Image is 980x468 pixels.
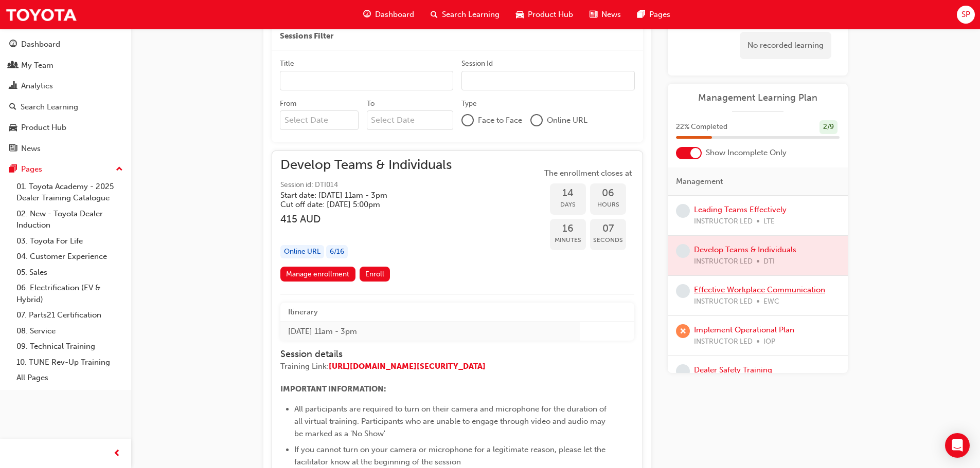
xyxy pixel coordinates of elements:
[12,323,127,339] a: 08. Service
[294,404,609,438] span: All participants are required to turn on their camera and microphone for the duration of all virt...
[945,433,970,458] div: Open Intercom Messenger
[694,365,772,375] a: Dealer Safety Training
[375,9,414,21] span: Dashboard
[363,8,371,21] span: guage-icon
[629,4,679,25] a: pages-iconPages
[9,123,17,133] span: car-icon
[461,71,635,90] input: Session Id
[21,39,60,50] div: Dashboard
[355,4,422,25] a: guage-iconDashboard
[12,206,127,233] a: 02. New - Toyota Dealer Induction
[12,307,127,323] a: 07. Parts21 Certification
[550,199,586,211] span: Days
[5,3,77,26] img: Trak
[590,8,597,21] span: news-icon
[461,59,493,69] div: Session Id
[431,8,438,21] span: search-icon
[12,354,127,370] a: 10. TUNE Rev-Up Training
[4,139,127,158] a: News
[516,8,524,21] span: car-icon
[422,4,508,25] a: search-iconSearch Learning
[9,61,17,70] span: people-icon
[550,234,586,246] span: Minutes
[280,71,453,90] input: Title
[694,336,753,348] span: INSTRUCTOR LED
[763,296,779,308] span: EWC
[4,98,127,117] a: Search Learning
[478,115,522,126] span: Face to Face
[4,160,127,179] button: Pages
[280,303,580,322] th: Itinerary
[280,110,359,130] input: From
[676,364,690,378] span: learningRecordVerb_NONE-icon
[360,267,390,282] button: Enroll
[280,384,386,394] span: IMPORTANT INFORMATION:
[676,121,727,133] span: 22 % Completed
[637,8,645,21] span: pages-icon
[294,445,608,466] span: If you cannot turn on your camera or microphone for a legitimate reason, please let the facilitat...
[280,200,435,209] h5: Cut off date: [DATE] 5:00pm
[280,159,452,171] span: Develop Teams & Individuals
[550,188,586,199] span: 14
[961,9,970,21] span: SP
[590,188,626,199] span: 06
[694,216,753,228] span: INSTRUCTOR LED
[21,122,66,134] div: Product Hub
[21,80,53,92] div: Analytics
[367,99,375,109] div: To
[280,267,355,282] a: Manage enrollment
[367,110,454,130] input: To
[676,92,840,104] a: Management Learning Plan
[21,101,78,113] div: Search Learning
[12,249,127,265] a: 04. Customer Experience
[819,120,838,134] div: 2 / 9
[590,199,626,211] span: Hours
[694,285,825,294] a: Effective Workplace Communication
[601,9,621,21] span: News
[649,9,670,21] span: Pages
[329,362,486,371] a: [URL][DOMAIN_NAME][SECURITY_DATA]
[676,244,690,258] span: learningRecordVerb_NONE-icon
[12,265,127,280] a: 05. Sales
[280,362,329,371] span: Training Link:
[581,4,629,25] a: news-iconNews
[280,159,634,286] button: Develop Teams & IndividualsSession id: DTI014Start date: [DATE] 11am - 3pm Cut off date: [DATE] 5...
[740,32,831,59] div: No recorded learning
[706,147,787,159] span: Show Incomplete Only
[590,234,626,246] span: Seconds
[590,223,626,235] span: 07
[12,339,127,354] a: 09. Technical Training
[694,325,794,334] a: Implement Operational Plan
[4,118,127,137] a: Product Hub
[461,99,477,109] div: Type
[21,143,41,155] div: News
[280,191,435,200] h5: Start date: [DATE] 11am - 3pm
[442,9,500,21] span: Search Learning
[12,233,127,249] a: 03. Toyota For Life
[12,280,127,307] a: 06. Electrification (EV & Hybrid)
[280,99,296,109] div: From
[676,284,690,298] span: learningRecordVerb_NONE-icon
[116,163,123,176] span: up-icon
[280,179,452,191] span: Session id: DTI014
[694,205,787,214] a: Leading Teams Effectively
[676,176,723,188] span: Management
[528,9,573,21] span: Product Hub
[4,77,127,96] a: Analytics
[9,165,17,174] span: pages-icon
[9,82,17,91] span: chart-icon
[280,213,452,225] h3: 415 AUD
[12,179,127,206] a: 01. Toyota Academy - 2025 Dealer Training Catalogue
[21,163,42,175] div: Pages
[547,115,587,126] span: Online URL
[957,6,975,24] button: SP
[542,167,634,179] span: The enrollment closes at
[365,270,384,278] span: Enroll
[9,103,16,112] span: search-icon
[280,245,324,259] div: Online URL
[326,245,348,259] div: 6 / 16
[4,35,127,54] a: Dashboard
